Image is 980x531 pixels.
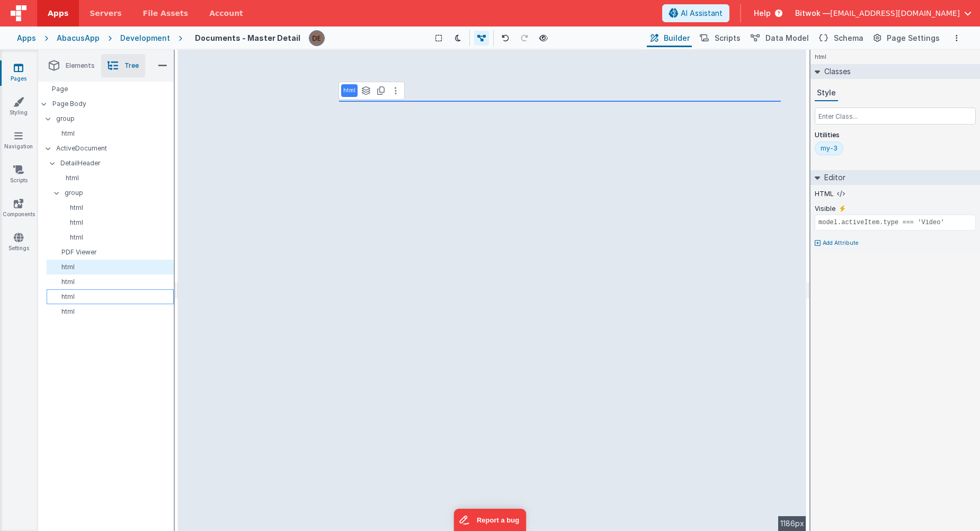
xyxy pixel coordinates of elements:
[815,85,838,101] button: Style
[715,33,741,43] span: Scripts
[815,29,866,47] button: Schema
[51,129,174,138] p: html
[57,33,100,43] div: AbacusApp
[343,86,355,95] p: html
[887,33,940,43] span: Page Settings
[821,144,838,153] div: my-3
[51,278,174,286] p: html
[754,8,771,19] span: Help
[178,50,806,531] div: -->
[747,29,811,47] button: Data Model
[124,61,139,70] span: Tree
[55,174,174,182] p: html
[90,8,121,19] span: Servers
[810,50,831,64] h4: html
[815,239,976,247] button: Add Attribute
[795,8,972,19] button: Bitwok — [EMAIL_ADDRESS][DOMAIN_NAME]
[51,307,174,316] p: html
[834,33,863,43] span: Schema
[795,8,830,19] span: Bitwok —
[815,190,834,198] label: HTML
[820,64,851,79] h2: Classes
[309,31,324,46] img: e7fe25dfebe04b7fa32e5015350e2f18
[870,29,942,47] button: Page Settings
[681,8,723,19] span: AI Assistant
[51,263,174,271] p: html
[830,8,960,19] span: [EMAIL_ADDRESS][DOMAIN_NAME]
[815,131,976,139] p: Utilities
[65,187,174,199] p: group
[664,33,690,43] span: Builder
[51,293,173,301] p: html
[51,248,174,256] p: PDF Viewer
[454,509,527,531] iframe: Marker.io feedback button
[662,4,729,22] button: AI Assistant
[195,34,300,42] h4: Documents - Master Detail
[17,33,36,43] div: Apps
[815,205,835,213] label: Visible
[823,239,859,247] p: Add Attribute
[52,100,174,108] p: Page Body
[950,32,963,45] button: Options
[815,108,976,125] input: Enter Class...
[59,203,174,212] p: html
[59,233,174,242] p: html
[696,29,743,47] button: Scripts
[820,170,845,185] h2: Editor
[56,143,174,154] p: ActiveDocument
[38,82,174,96] div: Page
[66,61,95,70] span: Elements
[59,218,174,227] p: html
[60,157,174,169] p: DetailHeader
[143,8,189,19] span: File Assets
[56,113,174,125] p: group
[48,8,68,19] span: Apps
[120,33,170,43] div: Development
[647,29,692,47] button: Builder
[765,33,809,43] span: Data Model
[778,516,806,531] div: 1186px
